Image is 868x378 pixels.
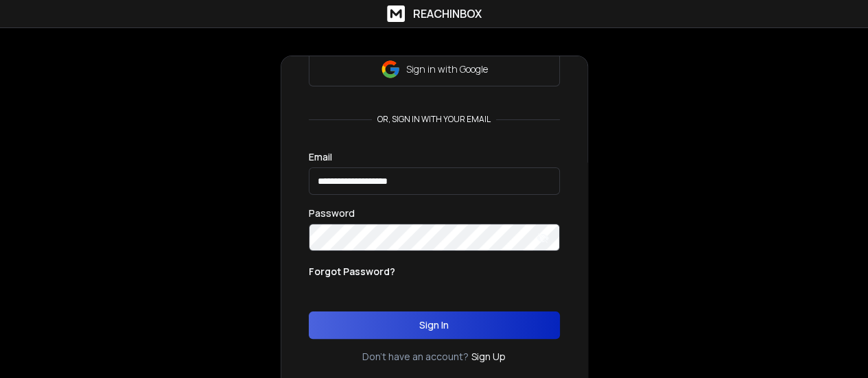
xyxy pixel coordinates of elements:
[387,5,482,22] a: ReachInbox
[471,350,506,364] a: Sign Up
[309,311,560,339] button: Sign In
[309,52,560,86] button: Sign in with Google
[372,114,496,125] p: or, sign in with your email
[309,209,355,218] label: Password
[406,62,488,76] p: Sign in with Google
[413,5,482,22] h1: ReachInbox
[362,350,469,364] p: Don't have an account?
[309,152,332,162] label: Email
[309,265,395,279] p: Forgot Password?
